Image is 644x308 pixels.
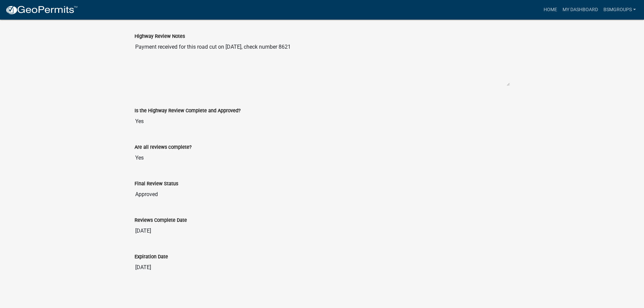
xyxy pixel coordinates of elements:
label: Is the Highway Review Complete and Approved? [135,109,241,113]
label: Expiration Date [135,255,168,259]
a: BSMGroups [601,3,639,16]
label: Final Review Status [135,182,178,186]
a: Home [541,3,560,16]
label: Are all reviews complete? [135,145,192,150]
a: My Dashboard [560,3,601,16]
label: Highway Review Notes [135,34,185,39]
textarea: Payment received for this road cut on [DATE], check number 8621 [135,40,510,86]
label: Reviews Complete Date [135,218,187,223]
